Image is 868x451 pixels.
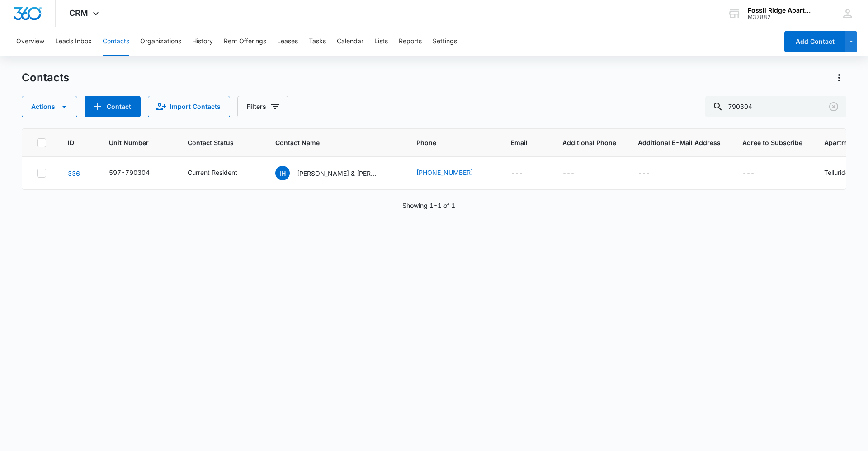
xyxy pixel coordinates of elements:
[742,138,802,147] span: Agree to Subscribe
[224,27,266,56] button: Rent Offerings
[275,166,395,180] div: Contact Name - Ilse Hinojosa & Joel Najera - Select to Edit Field
[742,168,771,179] div: Agree to Subscribe - - Select to Edit Field
[705,96,846,117] input: Search Contacts
[85,96,141,117] button: Add Contact
[188,168,237,177] div: Current Resident
[638,138,721,147] span: Additional E-Mail Address
[402,201,455,210] p: Showing 1-1 of 1
[562,168,575,179] div: ---
[297,169,378,178] p: [PERSON_NAME] & [PERSON_NAME]
[188,168,254,179] div: Contact Status - Current Resident - Select to Edit Field
[638,168,650,179] div: ---
[140,27,181,56] button: Organizations
[638,168,666,179] div: Additional E-Mail Address - - Select to Edit Field
[511,138,528,147] span: Email
[374,27,388,56] button: Lists
[309,27,326,56] button: Tasks
[511,168,523,179] div: ---
[562,138,616,147] span: Additional Phone
[562,168,591,179] div: Additional Phone - - Select to Edit Field
[22,71,69,85] h1: Contacts
[832,70,846,85] button: Actions
[824,168,849,177] div: Telluride
[148,96,230,117] button: Import Contacts
[748,14,814,20] div: account id
[416,168,489,179] div: Phone - (970) 914-1706 - Select to Edit Field
[742,168,755,179] div: ---
[192,27,213,56] button: History
[68,138,74,147] span: ID
[22,96,77,117] button: Actions
[55,27,92,56] button: Leads Inbox
[109,138,166,147] span: Unit Number
[337,27,363,56] button: Calendar
[16,27,44,56] button: Overview
[109,168,166,179] div: Unit Number - 597-790304 - Select to Edit Field
[69,8,88,18] span: CRM
[275,138,382,147] span: Contact Name
[103,27,129,56] button: Contacts
[275,166,290,180] span: IH
[68,169,80,177] a: Navigate to contact details page for Ilse Hinojosa & Joel Najera
[826,99,841,114] button: Clear
[433,27,457,56] button: Settings
[188,138,241,147] span: Contact Status
[237,96,288,117] button: Filters
[399,27,422,56] button: Reports
[824,168,865,179] div: Apartment Type - Telluride - Select to Edit Field
[511,168,539,179] div: Email - - Select to Edit Field
[784,31,845,52] button: Add Contact
[416,168,473,177] a: [PHONE_NUMBER]
[277,27,298,56] button: Leases
[748,7,814,14] div: account name
[416,138,476,147] span: Phone
[109,168,150,177] div: 597-790304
